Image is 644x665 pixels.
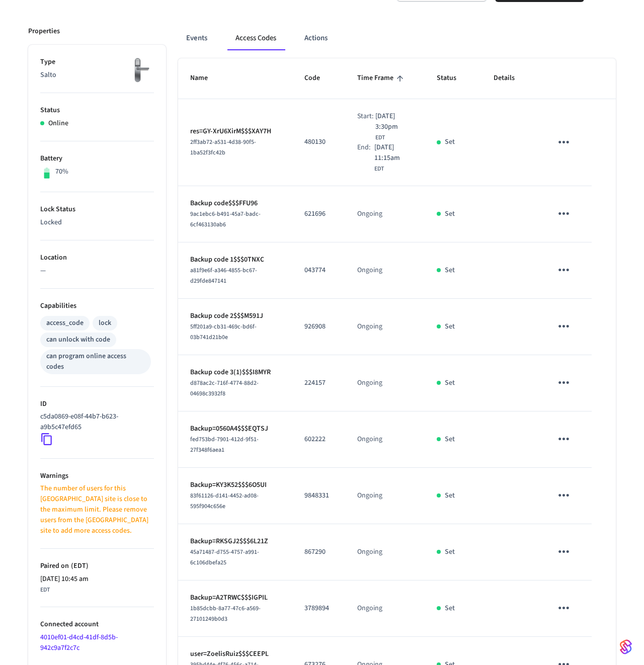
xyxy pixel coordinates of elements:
[445,490,455,501] p: Set
[375,111,413,142] div: America/New_York
[46,318,84,328] div: access_code
[190,367,280,378] p: Backup code 3(1)$$$I8MYR
[190,266,257,285] span: a81f9e6f-a346-4855-bc67-d29fde847141
[40,574,89,595] div: America/New_York
[40,301,154,311] p: Capabilities
[375,133,385,142] span: EDT
[345,355,425,411] td: Ongoing
[445,265,455,276] p: Set
[190,322,257,342] span: 5ff201a9-cb31-469c-bd6f-03b741d21b0e
[445,321,455,332] p: Set
[190,604,261,623] span: 1b85dcbb-8a77-47c6-a569-27101249b0d3
[445,209,455,219] p: Set
[374,164,384,174] span: EDT
[445,378,455,388] p: Set
[445,547,455,557] p: Set
[190,126,280,137] p: res=GY-XrU6XirM$$$XAY7H
[40,217,154,228] p: Locked
[494,70,528,86] span: Details
[46,351,145,372] div: can program online access codes
[40,483,154,536] p: The number of users for this [GEOGRAPHIC_DATA] site is close to the maximum limit. Please remove ...
[227,26,284,50] button: Access Codes
[178,26,616,50] div: ant example
[304,378,333,388] p: 224157
[40,632,118,653] a: 4010ef01-d4cd-41df-8d5b-942c9a7f2c7c
[374,142,413,163] span: [DATE] 11:15am
[304,137,333,147] p: 480130
[190,210,261,229] span: 9ac1ebc6-b491-45a7-badc-6cf463130ab6
[445,603,455,614] p: Set
[345,524,425,580] td: Ongoing
[40,586,50,595] span: EDT
[190,480,280,490] p: Backup=KY3K52$$$6O5UI
[40,204,154,215] p: Lock Status
[304,490,333,501] p: 9848331
[40,561,154,571] p: Paired on
[190,593,280,603] p: Backup=A2TRWC$$$IGPIL
[190,255,280,265] p: Backup code 1$$$0TNXC
[190,649,280,659] p: user=ZoelisRuiz$$$CEEPL
[190,548,259,567] span: 45a71487-d755-4757-a991-6c106dbefa25
[357,142,374,174] div: End:
[345,299,425,355] td: Ongoing
[374,142,413,174] div: America/New_York
[55,167,68,177] p: 70%
[190,379,259,398] span: d878ac2c-716f-4774-88d2-04698c3932f8
[40,574,89,585] span: [DATE] 10:45 am
[345,411,425,468] td: Ongoing
[40,266,154,276] p: —
[190,536,280,547] p: Backup=RKSGJ2$$$6L21Z
[304,70,333,86] span: Code
[190,435,259,454] span: fed753bd-7901-412d-9f51-27f348f6aea1
[304,209,333,219] p: 621696
[345,186,425,242] td: Ongoing
[190,198,280,209] p: Backup code$$$FFU96
[357,70,407,86] span: Time Frame
[190,424,280,434] p: Backup=0560A4$$$EQTSJ
[445,137,455,147] p: Set
[375,111,413,132] span: [DATE] 3:30pm
[40,57,154,67] p: Type
[304,434,333,445] p: 602222
[345,242,425,299] td: Ongoing
[190,491,259,511] span: 83f61126-d141-4452-ad08-595f904c656e
[304,603,333,614] p: 3789894
[345,468,425,524] td: Ongoing
[178,26,215,50] button: Events
[69,561,89,571] span: ( EDT )
[296,26,336,50] button: Actions
[437,70,469,86] span: Status
[40,619,154,630] p: Connected account
[357,111,375,142] div: Start:
[99,318,111,328] div: lock
[304,265,333,276] p: 043774
[190,70,221,86] span: Name
[190,138,256,157] span: 2ff3ab72-a531-4d38-90f5-1ba52f3fc42b
[129,57,154,84] img: salto_escutcheon_pin
[620,639,632,655] img: SeamLogoGradient.69752ec5.svg
[190,311,280,321] p: Backup code 2$$$M591J
[345,580,425,637] td: Ongoing
[28,26,60,37] p: Properties
[40,253,154,263] p: Location
[445,434,455,445] p: Set
[46,335,110,345] div: can unlock with code
[304,321,333,332] p: 926908
[40,153,154,164] p: Battery
[40,471,154,481] p: Warnings
[304,547,333,557] p: 867290
[40,105,154,116] p: Status
[48,118,68,129] p: Online
[40,70,154,80] p: Salto
[40,399,154,409] p: ID
[40,411,150,433] p: c5da0869-e08f-44b7-b623-a9b5c47efd65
